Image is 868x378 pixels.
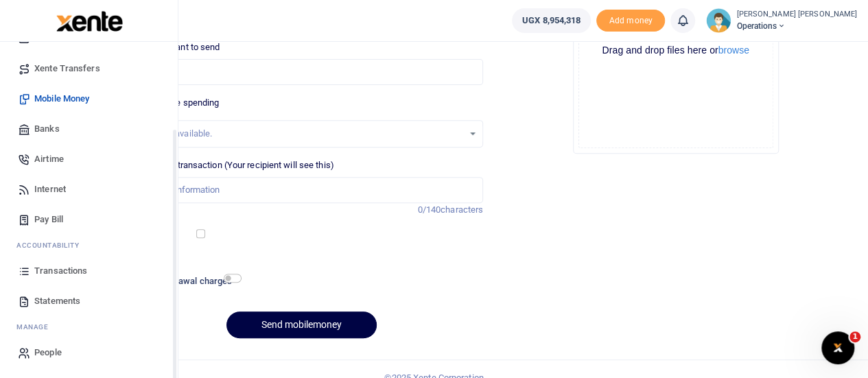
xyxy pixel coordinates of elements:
a: Add money [596,14,665,25]
span: UGX 8,954,318 [522,14,580,27]
span: countability [27,240,79,250]
span: anage [23,322,49,332]
span: 1 [849,331,860,342]
a: Xente Transfers [11,54,167,84]
div: Drag and drop files here or [579,44,773,57]
div: No options available. [130,127,463,141]
span: characters [441,204,483,215]
span: Airtime [34,152,64,166]
li: Toup your wallet [596,10,665,32]
span: Pay Bill [34,213,63,226]
span: Operations [736,20,857,32]
span: Internet [34,182,66,196]
a: Mobile Money [11,84,167,114]
a: Airtime [11,144,167,174]
span: Add money [596,10,665,32]
a: People [11,338,167,368]
span: Banks [34,122,60,136]
button: browse [718,45,749,55]
a: Banks [11,114,167,144]
span: People [34,346,62,359]
a: logo-small logo-large logo-large [55,15,123,25]
img: profile-user [706,8,731,33]
span: 0/140 [418,204,441,215]
img: logo-large [56,11,123,32]
input: Enter extra information [120,177,483,203]
small: [PERSON_NAME] [PERSON_NAME] [736,9,857,21]
li: Wallet ballance [506,8,596,33]
span: Mobile Money [34,92,89,106]
iframe: Intercom live chat [821,331,854,364]
input: UGX [120,59,483,85]
span: Xente Transfers [34,62,100,75]
a: UGX 8,954,318 [512,8,591,33]
a: Transactions [11,256,167,286]
label: Memo for this transaction (Your recipient will see this) [120,158,334,172]
a: Pay Bill [11,204,167,235]
li: M [11,316,167,338]
a: profile-user [PERSON_NAME] [PERSON_NAME] Operations [706,8,857,33]
button: Send mobilemoney [226,311,377,338]
span: Transactions [34,264,87,278]
a: Internet [11,174,167,204]
a: Statements [11,286,167,316]
span: Statements [34,294,80,308]
li: Ac [11,235,167,256]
